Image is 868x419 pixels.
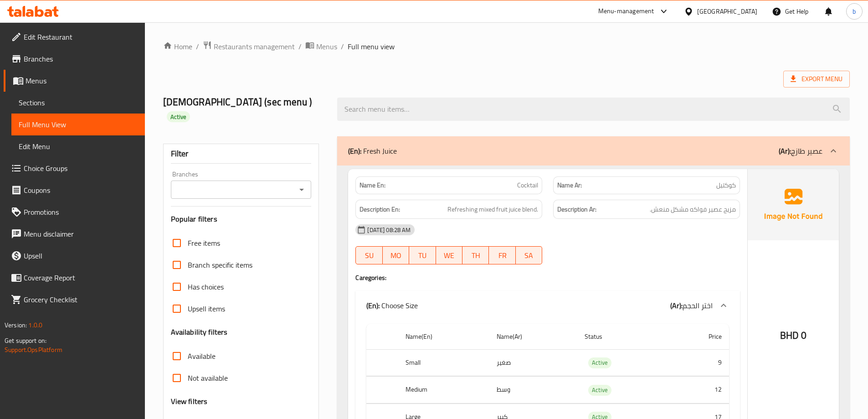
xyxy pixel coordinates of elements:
[24,250,138,261] span: Upsell
[697,6,757,16] div: [GEOGRAPHIC_DATA]
[316,41,337,52] span: Menus
[24,163,138,174] span: Choice Groups
[668,377,729,403] td: 12
[24,272,138,283] span: Coverage Report
[24,294,138,305] span: Grocery Checklist
[24,31,138,42] span: Edit Restaurant
[668,324,729,350] th: Price
[355,291,740,320] div: (En): Choose Size(Ar):اختر الحجم
[5,335,46,347] span: Get support on:
[355,273,740,282] h4: Caregories:
[783,71,850,88] span: Export Menu
[386,249,406,262] span: MO
[337,98,850,121] input: search
[11,135,145,157] a: Edit Menu
[188,259,252,270] span: Branch specific items
[26,75,138,86] span: Menus
[24,228,138,239] span: Menu disclaimer
[791,73,842,85] span: Export Menu
[5,344,62,356] a: Support.OpsPlatform
[4,48,145,70] a: Branches
[4,289,145,310] a: Grocery Checklist
[171,144,312,164] div: Filter
[196,41,199,52] li: /
[413,249,432,262] span: TU
[341,41,344,52] li: /
[305,41,337,52] a: Menus
[780,326,799,344] span: BHD
[588,357,611,368] span: Active
[801,326,806,344] span: 0
[364,226,414,234] span: [DATE] 08:28 AM
[28,319,42,331] span: 1.0.0
[409,246,436,264] button: TU
[167,111,190,122] div: Active
[4,201,145,223] a: Promotions
[214,41,295,52] span: Restaurants management
[24,185,138,196] span: Coupons
[24,53,138,64] span: Branches
[779,144,791,158] b: (Ar):
[779,145,822,156] p: عصير طازج
[19,119,138,130] span: Full Menu View
[650,204,736,215] span: مزيج عصير فواكه مشكل منعش.
[188,238,220,248] span: Free items
[4,267,145,289] a: Coverage Report
[436,246,462,264] button: WE
[188,281,224,292] span: Has choices
[517,181,538,190] span: Cocktail
[298,41,302,52] li: /
[171,327,228,337] h3: Availability filters
[577,324,668,350] th: Status
[598,6,654,17] div: Menu-management
[398,349,489,376] th: Small
[557,204,596,215] strong: Description Ar:
[11,92,145,114] a: Sections
[466,249,485,262] span: TH
[683,299,713,312] span: اختر الحجم
[163,41,850,52] nav: breadcrumb
[588,385,611,395] span: Active
[588,385,611,396] div: Active
[4,157,145,179] a: Choice Groups
[24,207,138,217] span: Promotions
[398,324,489,350] th: Name(En)
[19,97,138,108] span: Sections
[489,246,515,264] button: FR
[171,214,312,224] h3: Popular filters
[4,179,145,201] a: Coupons
[853,6,856,16] span: b
[670,299,683,312] b: (Ar):
[748,169,839,240] img: Ae5nvW7+0k+MAAAAAElFTkSuQmCC
[5,319,27,331] span: Version:
[163,41,192,52] a: Home
[366,300,418,311] p: Choose Size
[489,349,577,376] td: صغير
[4,245,145,267] a: Upsell
[203,41,295,52] a: Restaurants management
[462,246,489,264] button: TH
[398,377,489,403] th: Medium
[668,349,729,376] td: 9
[188,372,228,383] span: Not available
[360,181,385,190] strong: Name En:
[489,377,577,403] td: وسط
[516,246,542,264] button: SA
[355,246,382,264] button: SU
[171,396,208,407] h3: View filters
[188,303,225,314] span: Upsell items
[348,145,397,156] p: Fresh Juice
[11,114,145,135] a: Full Menu View
[489,324,577,350] th: Name(Ar)
[519,249,539,262] span: SA
[337,136,850,166] div: (En): Fresh Juice(Ar):عصير طازج
[493,249,512,262] span: FR
[447,204,538,215] span: Refreshing mixed fruit juice blend.
[167,113,190,121] span: Active
[4,70,145,92] a: Menus
[360,249,379,262] span: SU
[19,141,138,152] span: Edit Menu
[557,181,582,190] strong: Name Ar:
[360,204,400,215] strong: Description En:
[348,41,395,52] span: Full menu view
